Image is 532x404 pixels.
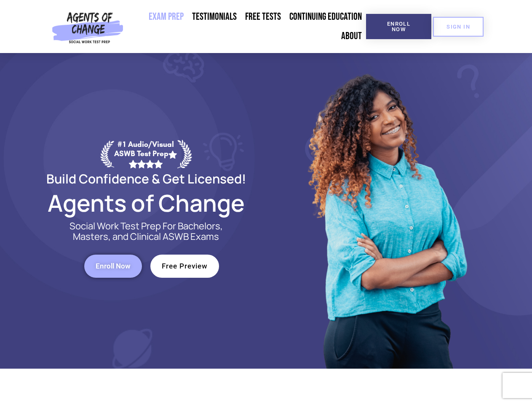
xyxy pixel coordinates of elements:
span: SIGN IN [446,24,470,29]
h2: Agents of Change [26,193,266,213]
a: Enroll Now [84,255,142,278]
div: #1 Audio/Visual ASWB Test Prep [114,140,177,168]
a: Free Tests [241,7,285,27]
a: Continuing Education [285,7,366,27]
a: SIGN IN [433,17,484,37]
a: Exam Prep [144,7,188,27]
a: Testimonials [188,7,241,27]
a: Free Preview [150,255,219,278]
p: Social Work Test Prep For Bachelors, Masters, and Clinical ASWB Exams [60,221,233,242]
h2: Build Confidence & Get Licensed! [26,173,266,185]
span: Enroll Now [96,263,131,270]
span: Free Preview [162,263,208,270]
nav: Menu [127,7,366,46]
span: Enroll Now [380,21,418,32]
a: About [337,27,366,46]
img: Website Image 1 (1) [302,53,471,369]
a: Enroll Now [366,14,431,39]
